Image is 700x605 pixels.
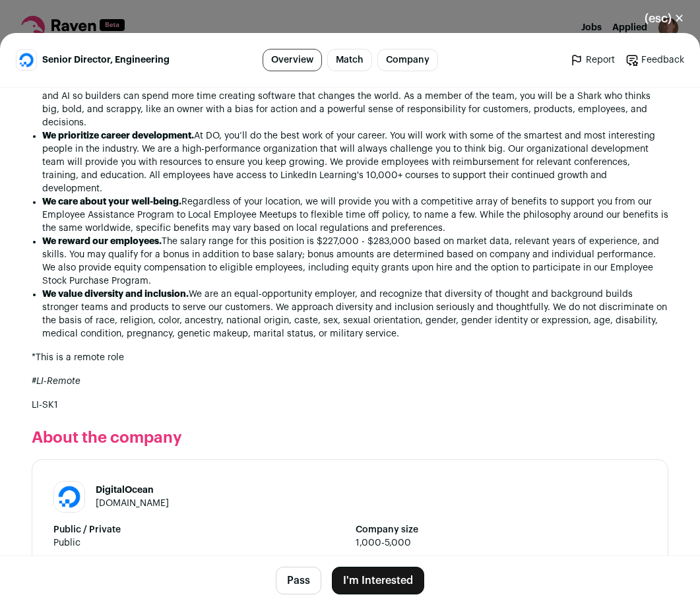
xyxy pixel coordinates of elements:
h1: LI-SK1 [32,398,668,412]
li: At DO, you’ll do the best work of your career. You will work with some of the smartest and most i... [42,129,668,195]
img: b193766b8624b1bea1d6c6b433f3f2e8460d6b7fa2f1bd4abde82b21cb2f0340.jpg [54,482,84,512]
button: Pass [276,567,321,594]
button: Close modal [629,4,700,33]
a: Feedback [625,53,684,67]
img: b193766b8624b1bea1d6c6b433f3f2e8460d6b7fa2f1bd4abde82b21cb2f0340.jpg [16,50,36,70]
strong: We care about your well-being. [42,197,181,207]
span: Senior Director, Engineering [42,53,170,67]
li: You’ll be a part of a cutting-edge technology company with an upward trajectory, who are proud to... [42,77,668,129]
span: Public [53,536,345,550]
h1: DigitalOcean [96,484,169,497]
a: Report [570,53,615,67]
button: I'm Interested [332,567,424,594]
a: Company [377,49,438,71]
em: #LI-Remote [32,377,80,386]
strong: We reward our employees. [42,237,162,246]
li: Regardless of your location, we will provide you with a competitive array of benefits to support ... [42,195,668,235]
strong: We prioritize career development. [42,131,194,141]
strong: We value diversity and inclusion. [42,290,189,299]
li: The salary range for this position is $227,000 - $283,000 based on market data, relevant years of... [42,235,668,288]
li: We are an equal-opportunity employer, and recognize that diversity of thought and background buil... [42,288,668,340]
p: *This is a remote role [32,351,668,364]
span: 1,000-5,000 [356,536,647,550]
strong: Company size [356,523,647,536]
a: [DOMAIN_NAME] [96,499,169,508]
h2: About the company [32,428,668,449]
a: Overview [263,49,322,71]
strong: Public / Private [53,523,345,536]
a: Match [327,49,372,71]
